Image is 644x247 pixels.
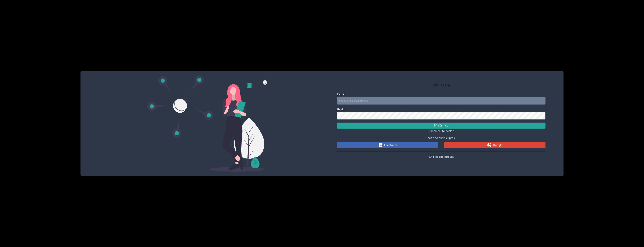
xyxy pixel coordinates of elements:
[384,143,397,147] span: Facebook
[337,82,545,88] h1: Přihlášení
[429,155,454,158] span: Chci se registrovat
[428,136,455,140] span: nebo se přihlásit přes
[444,142,546,148] button: Google
[429,154,454,159] button: Chci se registrovat
[337,142,438,148] button: Facebook
[337,97,545,105] input: Tvoje e-mailová adresa
[429,129,454,133] span: Zapomenuté heslo?
[337,92,545,96] label: E-mail
[337,123,545,129] button: Přihlásit se
[493,143,503,147] span: Google
[337,108,545,111] label: Heslo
